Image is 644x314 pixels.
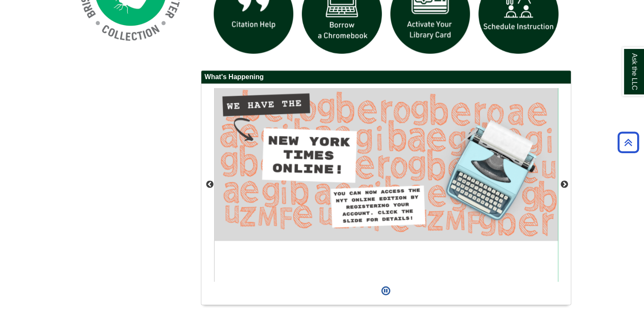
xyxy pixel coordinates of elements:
a: Back to Top [615,137,642,148]
img: Access the New York Times online edition. [214,88,558,241]
h2: What's Happening [201,71,571,84]
button: Pause [379,282,393,300]
button: Next [560,180,569,189]
button: Previous [206,180,214,189]
div: This box contains rotating images [214,88,558,282]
